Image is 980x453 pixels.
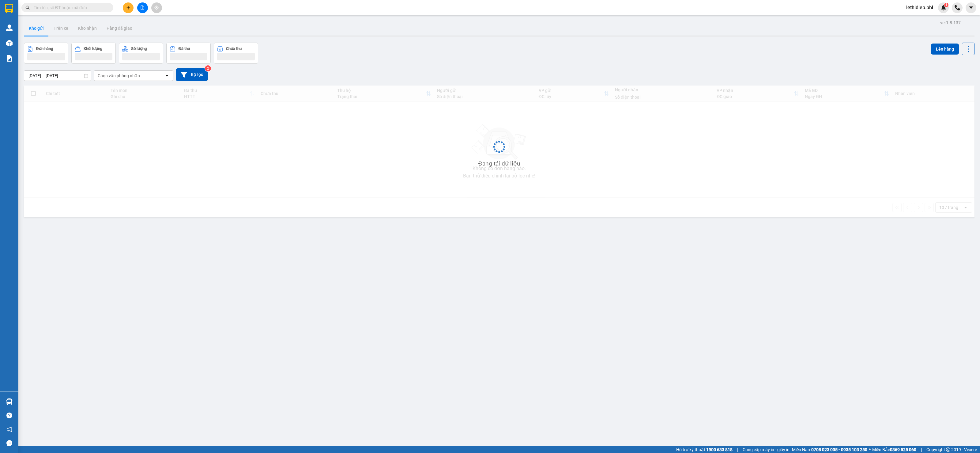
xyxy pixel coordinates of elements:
div: Chưa thu [226,47,242,51]
img: solution-icon [6,55,13,62]
input: Select a date range. [24,71,91,81]
strong: 0708 023 035 - 0935 103 250 [811,447,867,452]
img: icon-new-feature [941,5,946,10]
button: Đã thu [166,43,211,64]
button: Khối lượng [71,43,116,64]
button: Trên xe [49,21,73,36]
img: warehouse-icon [6,25,13,31]
strong: 0369 525 060 [890,447,916,452]
img: logo-vxr [5,4,13,13]
span: | [737,446,738,453]
div: Chọn văn phòng nhận [98,73,140,79]
div: Số lượng [131,47,147,51]
div: Đã thu [179,47,190,51]
span: Miền Nam [792,446,867,453]
span: notification [6,426,12,432]
button: Chưa thu [214,43,258,64]
button: Đơn hàng [24,43,68,64]
span: Miền Bắc [872,446,916,453]
div: Đang tải dữ liệu [478,159,520,168]
span: ⚪️ [869,448,871,451]
span: question-circle [6,413,12,418]
sup: 2 [205,65,211,71]
button: file-add [137,2,148,13]
span: 1 [945,3,947,7]
button: Hàng đã giao [102,21,137,36]
button: Lên hàng [931,44,959,55]
span: aim [154,6,159,10]
strong: 1900 633 818 [706,447,733,452]
button: Số lượng [119,43,163,64]
span: | [921,446,922,453]
img: warehouse-icon [6,398,13,405]
span: search [25,6,30,10]
span: lethidiep.phl [901,4,938,11]
span: plus [126,6,130,10]
span: Cung cấp máy in - giấy in: [743,446,790,453]
span: caret-down [968,5,974,10]
button: Bộ lọc [176,68,208,81]
div: Khối lượng [84,47,102,51]
span: Hỗ trợ kỹ thuật: [676,446,733,453]
button: plus [123,2,134,13]
button: aim [151,2,162,13]
sup: 1 [944,3,948,7]
img: warehouse-icon [6,40,13,46]
img: phone-icon [955,5,960,10]
span: file-add [140,6,145,10]
div: Đơn hàng [36,47,53,51]
svg: open [164,73,169,78]
span: copyright [946,447,950,452]
span: message [6,440,12,446]
input: Tìm tên, số ĐT hoặc mã đơn [34,4,106,11]
button: Kho nhận [73,21,102,36]
button: caret-down [966,2,976,13]
div: ver 1.8.137 [940,19,961,26]
button: Kho gửi [24,21,49,36]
